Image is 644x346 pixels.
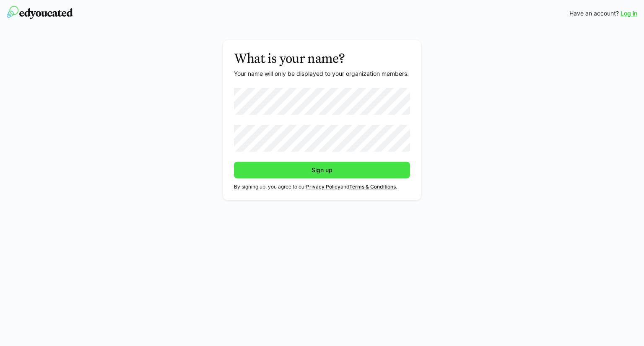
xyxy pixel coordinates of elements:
p: Your name will only be displayed to your organization members. [234,70,410,78]
p: By signing up, you agree to our and . [234,183,410,190]
img: edyoucated [7,6,73,19]
span: Have an account? [569,9,619,18]
span: Sign up [310,166,334,174]
a: Log in [621,9,637,18]
button: Sign up [234,162,410,178]
a: Privacy Policy [306,183,340,190]
a: Terms & Conditions [349,183,396,190]
h3: What is your name? [234,50,410,66]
